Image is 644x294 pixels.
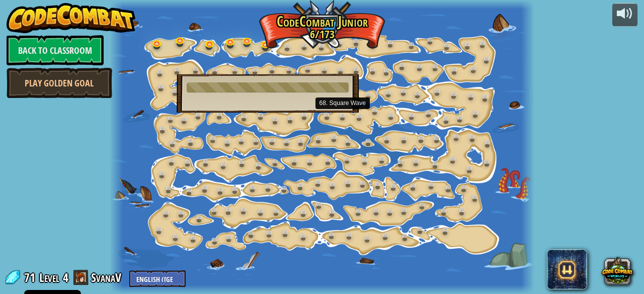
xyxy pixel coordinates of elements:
[91,269,124,285] a: SvanaV
[24,269,38,285] span: 71
[612,3,637,27] button: Adjust volume
[39,269,59,286] span: Level
[7,3,135,33] img: CodeCombat - Learn how to code by playing a game
[7,35,104,65] a: Back to Classroom
[7,68,112,98] a: Play Golden Goal
[63,269,68,285] span: 4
